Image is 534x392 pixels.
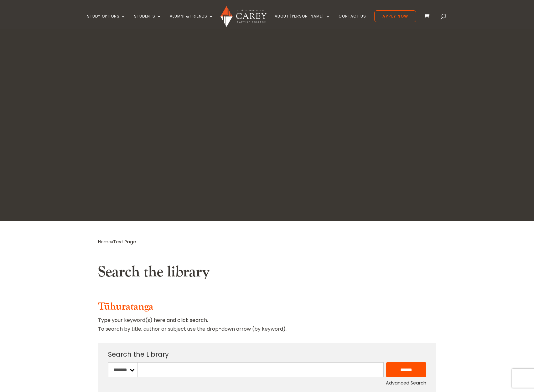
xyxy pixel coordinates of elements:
[374,10,416,22] a: Apply Now
[98,301,436,316] h3: Tūhuratanga
[339,14,366,29] a: Contact Us
[134,14,162,29] a: Students
[98,239,136,245] span: »
[220,6,267,27] img: Carey Baptist College
[98,239,111,245] a: Home
[113,239,136,245] span: Test Page
[98,316,436,338] p: Type your keyword(s) here and click search. To search by title, author or subject use the drop-do...
[108,349,169,359] label: Search the Library
[87,14,126,29] a: Study Options
[386,380,426,386] a: Advanced Search
[170,14,214,29] a: Alumni & Friends
[98,263,436,284] h2: Search the library
[275,14,330,29] a: About [PERSON_NAME]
